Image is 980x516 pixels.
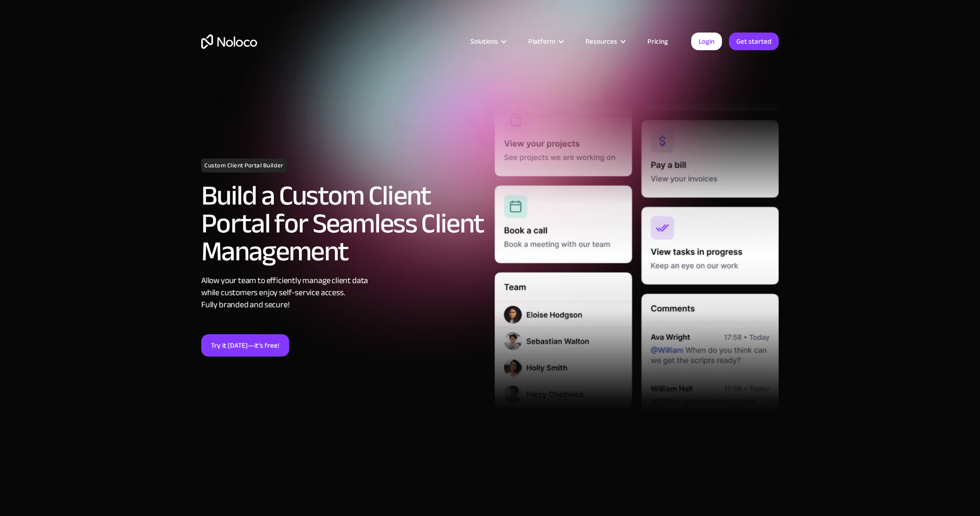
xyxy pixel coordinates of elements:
[201,34,257,49] a: home
[201,182,485,265] h2: Build a Custom Client Portal for Seamless Client Management
[636,35,680,47] a: Pricing
[201,275,485,311] div: Allow your team to efficiently manage client data while customers enjoy self-service access. Full...
[459,35,517,47] div: Solutions
[574,35,636,47] div: Resources
[729,33,779,50] a: Get started
[528,35,555,47] div: Platform
[517,35,574,47] div: Platform
[585,35,617,47] div: Resources
[201,159,287,172] h1: Custom Client Portal Builder
[470,35,498,47] div: Solutions
[691,33,722,50] a: Login
[201,334,289,357] a: Try it [DATE]—it’s free!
